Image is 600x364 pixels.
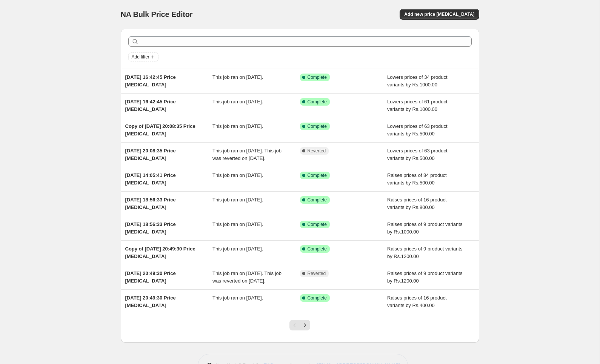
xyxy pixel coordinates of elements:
span: Raises prices of 16 product variants by Rs.400.00 [387,295,447,308]
span: This job ran on [DATE]. [212,221,263,227]
span: [DATE] 20:08:35 Price [MEDICAL_DATA] [125,148,176,161]
span: Complete [308,99,327,105]
span: Complete [308,74,327,80]
span: This job ran on [DATE]. This job was reverted on [DATE]. [212,270,282,284]
span: [DATE] 18:56:33 Price [MEDICAL_DATA] [125,221,176,235]
span: This job ran on [DATE]. [212,99,263,104]
span: Add new price [MEDICAL_DATA] [404,11,474,17]
button: Next [300,320,310,330]
span: Lowers prices of 63 product variants by Rs.500.00 [387,123,448,137]
span: Raises prices of 9 product variants by Rs.1200.00 [387,246,462,259]
span: Complete [308,295,327,301]
span: Raises prices of 16 product variants by Rs.800.00 [387,197,447,210]
span: Reverted [308,270,326,276]
span: Raises prices of 9 product variants by Rs.1200.00 [387,270,462,284]
span: [DATE] 18:56:33 Price [MEDICAL_DATA] [125,197,176,210]
span: Complete [308,246,327,252]
span: Add filter [132,54,149,60]
span: Complete [308,172,327,178]
span: Lowers prices of 63 product variants by Rs.500.00 [387,148,448,161]
span: This job ran on [DATE]. [212,172,263,178]
span: [DATE] 20:49:30 Price [MEDICAL_DATA] [125,270,176,284]
span: Raises prices of 84 product variants by Rs.500.00 [387,172,447,186]
span: This job ran on [DATE]. This job was reverted on [DATE]. [212,148,282,161]
span: This job ran on [DATE]. [212,246,263,252]
span: NA Bulk Price Editor [121,10,193,18]
span: This job ran on [DATE]. [212,197,263,203]
span: This job ran on [DATE]. [212,74,263,80]
span: Complete [308,197,327,203]
span: This job ran on [DATE]. [212,123,263,129]
button: Add new price [MEDICAL_DATA] [400,9,479,20]
span: [DATE] 16:42:45 Price [MEDICAL_DATA] [125,99,176,112]
span: Raises prices of 9 product variants by Rs.1000.00 [387,221,462,235]
span: Copy of [DATE] 20:08:35 Price [MEDICAL_DATA] [125,123,195,137]
span: Lowers prices of 61 product variants by Rs.1000.00 [387,99,448,112]
button: Add filter [128,52,158,61]
span: Copy of [DATE] 20:49:30 Price [MEDICAL_DATA] [125,246,195,259]
span: Lowers prices of 34 product variants by Rs.1000.00 [387,74,448,88]
span: Complete [308,123,327,129]
nav: Pagination [289,320,310,330]
span: This job ran on [DATE]. [212,295,263,301]
span: Reverted [308,148,326,154]
span: [DATE] 14:05:41 Price [MEDICAL_DATA] [125,172,176,186]
span: [DATE] 16:42:45 Price [MEDICAL_DATA] [125,74,176,88]
span: Complete [308,221,327,227]
span: [DATE] 20:49:30 Price [MEDICAL_DATA] [125,295,176,308]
